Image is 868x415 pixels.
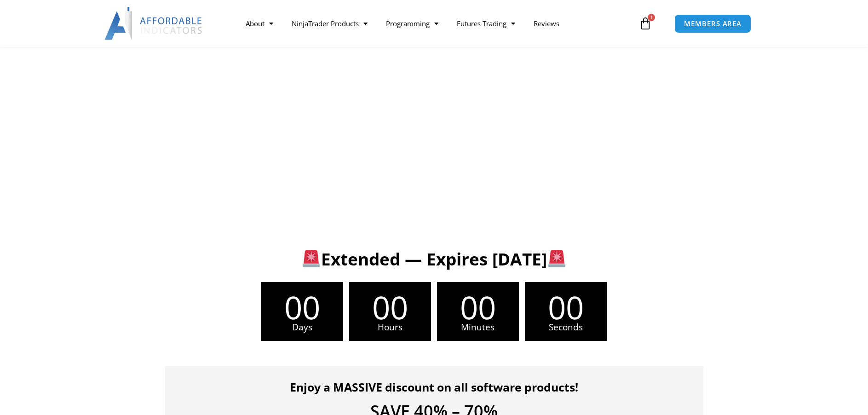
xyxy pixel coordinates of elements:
[303,250,320,267] img: 🚨
[525,323,607,332] span: Seconds
[648,14,655,21] span: 1
[349,323,431,332] span: Hours
[437,323,519,332] span: Minutes
[236,13,282,34] a: About
[179,380,690,394] h4: Enjoy a MASSIVE discount on all software products!
[674,14,751,33] a: MEMBERS AREA
[236,13,637,34] nav: Menu
[525,291,607,323] span: 00
[177,248,692,270] h3: Extended — Expires [DATE]
[524,13,569,34] a: Reviews
[282,13,377,34] a: NinjaTrader Products
[448,13,524,34] a: Futures Trading
[548,250,565,267] img: 🚨
[684,20,742,27] span: MEMBERS AREA
[349,291,431,323] span: 00
[104,7,203,40] img: LogoAI | Affordable Indicators – NinjaTrader
[377,13,448,34] a: Programming
[261,291,343,323] span: 00
[261,323,343,332] span: Days
[437,291,519,323] span: 00
[625,10,666,37] a: 1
